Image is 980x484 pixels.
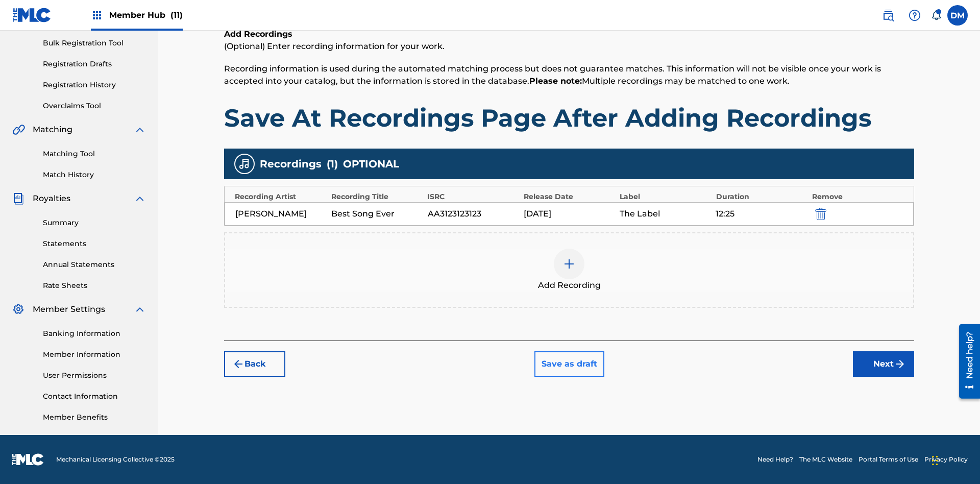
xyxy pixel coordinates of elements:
[43,259,146,270] a: Annual Statements
[12,453,44,466] img: logo
[43,38,146,49] a: Bulk Registration Tool
[716,208,806,220] div: 12:25
[43,328,146,339] a: Banking Information
[224,351,285,377] button: Back
[134,192,146,205] img: expand
[43,238,146,249] a: Statements
[428,208,519,220] div: AA3123123123
[43,59,146,69] a: Registration Drafts
[43,349,146,360] a: Member Information
[12,8,52,22] img: MLC Logo
[815,208,826,220] img: 12a2ab48e56ec057fbd8.svg
[43,280,146,291] a: Rate Sheets
[757,455,793,464] a: Need Help?
[134,303,146,316] img: expand
[931,10,941,20] div: Notifications
[43,217,146,228] a: Summary
[331,208,422,220] div: Best Song Ever
[12,192,24,205] img: Royalties
[859,455,918,464] a: Portal Terms of Use
[43,149,146,159] a: Matching Tool
[932,445,938,476] div: Drag
[235,208,326,220] div: [PERSON_NAME]
[716,191,807,202] div: Duration
[232,358,244,370] img: 7ee5dd4eb1f8a8e3ef2f.svg
[224,64,881,86] span: Recording information is used during the automated matching process but does not guarantee matche...
[924,455,968,464] a: Privacy Policy
[904,5,925,26] div: Help
[134,124,146,136] img: expand
[33,192,70,205] span: Royalties
[224,28,914,40] h6: Add Recordings
[538,279,601,292] span: Add Recording
[43,80,146,90] a: Registration History
[109,9,183,21] span: Member Hub
[91,9,103,21] img: Top Rightsholders
[12,303,24,316] img: Member Settings
[524,191,615,202] div: Release Date
[224,103,914,133] h1: Save At Recordings Page After Adding Recordings
[33,303,105,316] span: Member Settings
[43,170,146,180] a: Match History
[224,41,445,51] span: (Optional) Enter recording information for your work.
[235,191,326,202] div: Recording Artist
[620,191,711,202] div: Label
[929,435,980,484] iframe: Chat Widget
[534,351,604,377] button: Save as draft
[951,320,980,404] iframe: Resource Center
[894,358,906,370] img: f7272a7cc735f4ea7f67.svg
[427,191,519,202] div: ISRC
[327,156,338,172] span: ( 1 )
[799,455,852,464] a: The MLC Website
[43,101,146,111] a: Overclaims Tool
[260,156,322,172] span: Recordings
[343,156,399,172] span: OPTIONAL
[878,5,898,26] a: Public Search
[331,191,423,202] div: Recording Title
[33,124,72,136] span: Matching
[529,76,582,86] strong: Please note:
[882,9,894,21] img: search
[563,258,575,270] img: add
[524,208,615,220] div: [DATE]
[170,10,183,20] span: (11)
[812,191,903,202] div: Remove
[56,455,175,464] span: Mechanical Licensing Collective © 2025
[853,351,914,377] button: Next
[909,9,921,21] img: help
[43,412,146,423] a: Member Benefits
[238,158,251,170] img: recording
[12,124,25,136] img: Matching
[43,391,146,402] a: Contact Information
[43,370,146,381] a: User Permissions
[947,5,968,26] div: User Menu
[620,208,710,220] div: The Label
